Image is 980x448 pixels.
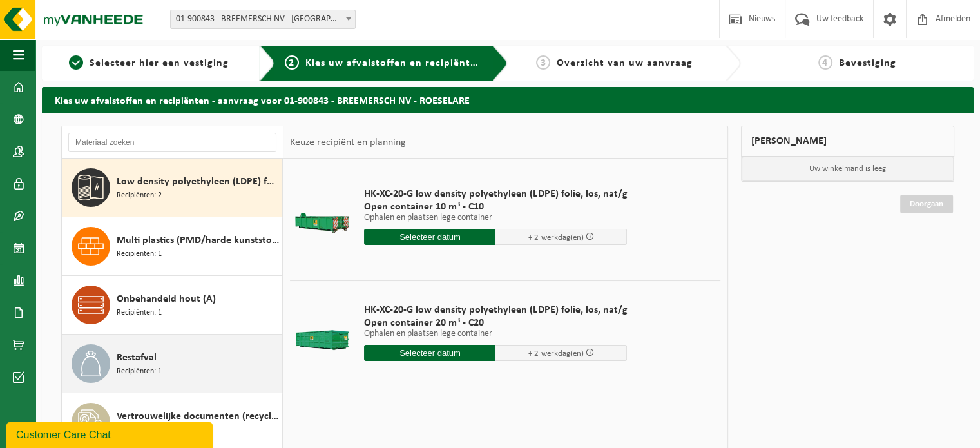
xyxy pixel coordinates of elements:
[364,317,627,329] span: Open container 20 m³ - C20
[48,55,249,71] a: 1Selecteer hier een vestiging
[283,126,412,159] div: Keuze recipiënt en planning
[90,58,229,68] span: Selecteer hier een vestiging
[557,58,693,68] span: Overzicht van uw aanvraag
[285,55,299,70] span: 2
[364,329,627,338] p: Ophalen en plaatsen lege container
[117,190,162,202] span: Recipiënten: 2
[364,188,627,200] span: HK-XC-20-G low density polyethyleen (LDPE) folie, los, nat/g
[62,159,283,217] button: Low density polyethyleen (LDPE) folie, los, naturel/gekleurd (80/20) Recipiënten: 2
[528,233,583,242] span: + 2 werkdag(en)
[900,195,953,213] a: Doorgaan
[69,55,83,70] span: 1
[818,55,832,70] span: 4
[62,217,283,276] button: Multi plastics (PMD/harde kunststoffen/spanbanden/EPS/folie naturel/folie gemengd) Recipiënten: 1
[364,345,495,361] input: Selecteer datum
[741,126,955,157] div: [PERSON_NAME]
[117,307,162,319] span: Recipiënten: 1
[42,87,974,112] h2: Kies uw afvalstoffen en recipiënten - aanvraag voor 01-900843 - BREEMERSCH NV - ROESELARE
[117,350,157,365] span: Restafval
[536,55,550,70] span: 3
[117,291,216,307] span: Onbehandeld hout (A)
[117,233,279,248] span: Multi plastics (PMD/harde kunststoffen/spanbanden/EPS/folie naturel/folie gemengd)
[68,133,276,152] input: Materiaal zoeken
[528,349,583,358] span: + 2 werkdag(en)
[117,409,279,424] span: Vertrouwelijke documenten (recyclage)
[117,174,279,190] span: Low density polyethyleen (LDPE) folie, los, naturel/gekleurd (80/20)
[170,10,356,29] span: 01-900843 - BREEMERSCH NV - ROESELARE
[364,229,495,245] input: Selecteer datum
[364,200,627,213] span: Open container 10 m³ - C10
[171,10,355,28] span: 01-900843 - BREEMERSCH NV - ROESELARE
[839,58,896,68] span: Bevestiging
[364,304,627,317] span: HK-XC-20-G low density polyethyleen (LDPE) folie, los, nat/g
[117,365,162,378] span: Recipiënten: 1
[364,213,627,222] p: Ophalen en plaatsen lege container
[305,58,483,68] span: Kies uw afvalstoffen en recipiënten
[742,157,954,181] p: Uw winkelmand is leeg
[62,276,283,335] button: Onbehandeld hout (A) Recipiënten: 1
[117,248,162,260] span: Recipiënten: 1
[6,420,215,448] iframe: chat widget
[62,335,283,393] button: Restafval Recipiënten: 1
